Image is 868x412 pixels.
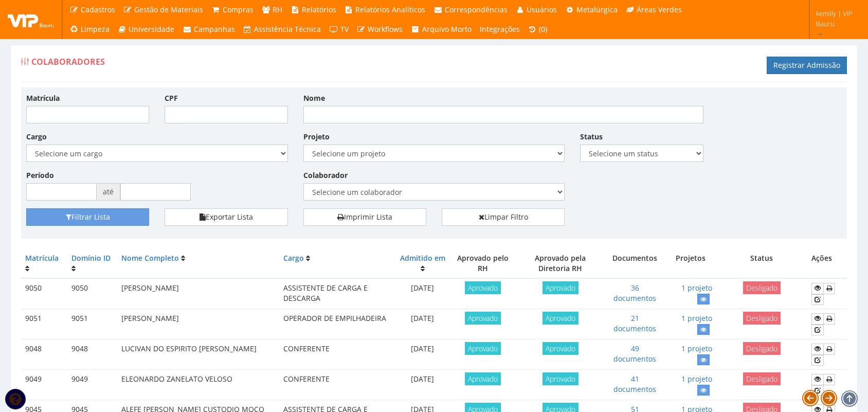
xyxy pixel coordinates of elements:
[31,56,105,67] span: Colaboradores
[67,339,117,370] td: 9048
[681,374,712,384] a: 1 projeto
[273,5,282,14] span: RH
[767,57,847,74] a: Registrar Admissão
[355,5,425,14] span: Relatórios Analíticos
[65,20,114,39] a: Limpeza
[97,183,120,201] span: até
[26,170,54,181] label: Período
[303,93,325,103] label: Nome
[25,253,59,263] a: Matrícula
[442,208,565,226] a: Limpar Filtro
[81,24,110,34] span: Limpeza
[395,309,450,339] td: [DATE]
[283,253,304,263] a: Cargo
[26,132,47,142] label: Cargo
[129,24,174,34] span: Universidade
[303,132,330,142] label: Projeto
[114,20,179,39] a: Universidade
[21,309,67,339] td: 9051
[450,249,515,278] th: Aprovado pelo RH
[743,342,781,355] span: Desligado
[21,278,67,309] td: 9050
[637,5,682,14] span: Áreas Verdes
[465,372,501,385] span: Aprovado
[279,339,395,370] td: CONFERENTE
[527,5,557,14] span: Usuários
[395,339,450,370] td: [DATE]
[524,20,552,39] a: (0)
[67,278,117,309] td: 9050
[71,253,111,263] a: Domínio ID
[395,370,450,400] td: [DATE]
[681,344,712,353] a: 1 projeto
[465,312,501,325] span: Aprovado
[664,249,716,278] th: Projetos
[134,5,203,14] span: Gestão de Materiais
[422,24,472,34] span: Arquivo Morto
[117,339,280,370] td: LUCIVAN DO ESPIRITO [PERSON_NAME]
[542,372,578,385] span: Aprovado
[254,24,321,34] span: Assistência Técnica
[279,278,395,309] td: ASSISTENTE DE CARGA E DESCARGA
[165,93,178,103] label: CPF
[576,5,618,14] span: Metalúrgica
[117,309,280,339] td: [PERSON_NAME]
[279,370,395,400] td: CONFERENTE
[26,208,149,226] button: Filtrar Lista
[613,313,656,333] a: 21 documentos
[515,249,605,278] th: Aprovado pela Diretoria RH
[353,20,407,39] a: Workflows
[605,249,664,278] th: Documentos
[26,93,60,103] label: Matrícula
[21,339,67,370] td: 9048
[400,253,445,263] a: Admitido em
[303,208,426,226] a: Imprimir Lista
[542,342,578,355] span: Aprovado
[613,283,656,303] a: 36 documentos
[465,281,501,294] span: Aprovado
[542,281,578,294] span: Aprovado
[340,24,349,34] span: TV
[223,5,254,14] span: Compras
[743,281,781,294] span: Desligado
[194,24,235,34] span: Campanhas
[67,309,117,339] td: 9051
[816,8,855,29] span: kemilly | VIP Bauru
[21,370,67,400] td: 9049
[178,20,239,39] a: Campanhas
[613,374,656,394] a: 41 documentos
[580,132,603,142] label: Status
[81,5,115,14] span: Cadastros
[539,24,547,34] span: (0)
[302,5,336,14] span: Relatórios
[681,313,712,323] a: 1 projeto
[476,20,524,39] a: Integrações
[67,370,117,400] td: 9049
[8,12,54,27] img: logo
[716,249,807,278] th: Status
[613,344,656,364] a: 49 documentos
[279,309,395,339] td: OPERADOR DE EMPILHADEIRA
[117,278,280,309] td: [PERSON_NAME]
[395,278,450,309] td: [DATE]
[743,372,781,385] span: Desligado
[480,24,520,34] span: Integrações
[445,5,508,14] span: Correspondências
[465,342,501,355] span: Aprovado
[303,170,348,181] label: Colaborador
[407,20,476,39] a: Arquivo Morto
[542,312,578,325] span: Aprovado
[368,24,403,34] span: Workflows
[239,20,325,39] a: Assistência Técnica
[165,208,287,226] button: Exportar Lista
[743,312,781,325] span: Desligado
[121,253,179,263] a: Nome Completo
[325,20,353,39] a: TV
[807,249,847,278] th: Ações
[681,283,712,293] a: 1 projeto
[117,370,280,400] td: ELEONARDO ZANELATO VELOSO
